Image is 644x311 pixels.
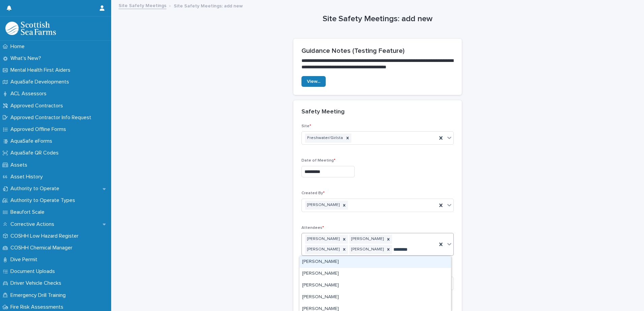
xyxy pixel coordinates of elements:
[299,256,451,268] div: Michael Abernethy
[8,268,60,275] p: Document Uploads
[8,174,48,180] p: Asset History
[305,201,341,210] div: [PERSON_NAME]
[301,191,325,195] span: Created By
[8,150,64,156] p: AquaSafe QR Codes
[293,14,462,24] h1: Site Safety Meetings: add new
[301,47,454,55] h2: Guidance Notes (Testing Feature)
[8,209,50,215] p: Beaufort Scale
[8,114,97,121] p: Approved Contractor Info Request
[119,1,166,9] a: Site Safety Meetings
[305,134,344,143] div: Freshwater/Girlsta
[5,22,56,35] img: bPIBxiqnSb2ggTQWdOVV
[301,124,311,128] span: Site
[8,233,84,239] p: COSHH Low Hazard Register
[8,91,52,97] p: ACL Assessors
[8,103,68,109] p: Approved Contractors
[299,291,451,303] div: Michael Gardner
[8,162,33,168] p: Assets
[174,2,243,9] p: Site Safety Meetings: add new
[8,67,76,73] p: Mental Health First Aiders
[349,235,385,244] div: [PERSON_NAME]
[8,79,74,85] p: AquaSafe Developments
[8,197,80,204] p: Authority to Operate Types
[8,185,65,192] p: Authority to Operate
[305,235,341,244] div: [PERSON_NAME]
[301,226,324,230] span: Attendees
[8,280,67,286] p: Driver Vehicle Checks
[8,138,58,144] p: AquaSafe eForms
[8,55,46,62] p: What's New?
[8,304,69,310] p: Fire Risk Assessments
[307,79,320,84] span: View...
[8,256,43,263] p: Dive Permit
[8,43,30,50] p: Home
[8,221,60,228] p: Corrective Actions
[299,280,451,291] div: Michael Fairless
[8,292,71,299] p: Emergency Drill Training
[301,159,335,163] span: Date of Meeting
[8,245,78,251] p: COSHH Chemical Manager
[299,268,451,280] div: Michael Coleman
[301,108,345,116] h2: Safety Meeting
[8,126,71,133] p: Approved Offline Forms
[301,76,326,87] a: View...
[349,245,385,254] div: [PERSON_NAME]
[305,245,341,254] div: [PERSON_NAME]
